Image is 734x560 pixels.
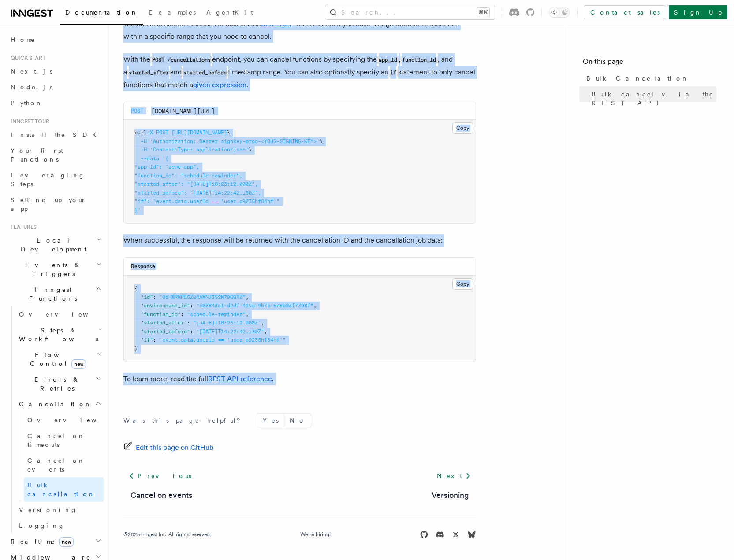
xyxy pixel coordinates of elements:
[182,69,228,77] code: started_before
[201,3,258,24] a: AgentKit
[15,372,104,396] button: Errors & Retries
[19,506,77,513] span: Versioning
[15,350,97,368] span: Flow Control
[7,282,104,306] button: Inngest Functions
[11,35,35,44] span: Home
[134,207,141,213] span: }'
[592,90,716,107] span: Bulk cancel via the REST API
[452,278,473,290] button: Copy
[452,122,473,134] button: Copy
[583,70,716,86] a: Bulk Cancellation
[123,442,214,454] a: Edit this page on GitHub
[147,129,153,136] span: -X
[19,522,65,529] span: Logging
[153,294,156,300] span: :
[11,196,86,212] span: Setting up your app
[27,482,95,497] span: Bulk cancellation
[143,3,201,24] a: Examples
[588,86,716,111] a: Bulk cancel via the REST API
[669,5,727,19] a: Sign Up
[141,147,147,153] span: -H
[7,257,104,282] button: Events & Triggers
[7,261,96,278] span: Events & Triggers
[134,190,261,196] span: "started_before": "[DATE]T14:22:42.130Z",
[141,155,159,162] span: --data
[400,56,437,64] code: function_id
[27,457,85,473] span: Cancel on events
[7,55,45,62] span: Quick start
[583,56,716,70] h4: On this page
[19,311,110,318] span: Overview
[134,181,258,187] span: "started_after": "[DATE]T18:23:12.000Z",
[15,412,104,502] div: Cancellation
[15,518,104,534] a: Logging
[320,138,323,144] span: \
[149,9,196,16] span: Examples
[7,232,104,257] button: Local Development
[27,432,85,448] span: Cancel on timeouts
[123,18,476,43] p: You can also cancel functions in bulk via the . This is useful if you have a large number of func...
[249,147,252,153] span: \
[141,328,190,335] span: "started_before"
[159,294,246,300] span: "01HMRMPE5ZQ4AMNJ3S2N79QGRZ"
[206,9,253,16] span: AgentKit
[150,138,320,144] span: 'Authorization: Bearer signkey-prod-<YOUR-SIGNING-KEY>'
[7,63,104,79] a: Next.js
[134,346,138,352] span: }
[7,537,74,546] span: Realtime
[141,294,153,300] span: "id"
[549,7,570,18] button: Toggle dark mode
[432,489,469,501] a: Versioning
[257,414,284,427] button: Yes
[151,107,215,115] span: [DOMAIN_NAME][URL]
[7,167,104,192] a: Leveraging Steps
[187,320,190,326] span: :
[190,328,193,335] span: :
[377,56,399,64] code: app_id
[7,236,96,254] span: Local Development
[162,155,168,162] span: '{
[141,138,147,144] span: -H
[227,129,230,136] span: \
[11,99,43,107] span: Python
[190,302,193,309] span: :
[181,311,184,317] span: :
[171,129,227,136] span: [URL][DOMAIN_NAME]
[11,172,85,188] span: Leveraging Steps
[7,95,104,111] a: Python
[60,3,143,25] a: Documentation
[123,531,211,538] div: © 2025 Inngest Inc. All rights reserved.
[141,320,187,326] span: "started_after"
[153,337,156,343] span: :
[7,79,104,95] a: Node.js
[7,192,104,217] a: Setting up your app
[11,147,63,163] span: Your first Functions
[246,311,249,317] span: ,
[15,400,92,409] span: Cancellation
[24,428,104,453] a: Cancel on timeouts
[284,414,311,427] button: No
[15,396,104,412] button: Cancellation
[59,537,74,547] span: new
[325,5,495,19] button: Search...⌘K
[585,5,665,19] a: Contact sales
[156,129,168,136] span: POST
[432,468,476,484] a: Next
[11,84,52,91] span: Node.js
[193,320,261,326] span: "[DATE]T18:23:12.000Z"
[15,347,104,372] button: Flow Controlnew
[123,234,476,247] p: When successful, the response will be returned with the cancellation ID and the cancellation job ...
[11,68,52,75] span: Next.js
[7,285,95,303] span: Inngest Functions
[24,453,104,477] a: Cancel on events
[134,285,138,291] span: {
[196,302,313,309] span: "e03843e1-d2df-419e-9b7b-678b03f7398f"
[15,322,104,347] button: Steps & Workflows
[7,127,104,143] a: Install the SDK
[123,53,476,91] p: With the endpoint, you can cancel functions by specifying the , , and a and timestamp range. You ...
[24,412,104,428] a: Overview
[208,375,272,383] a: REST API reference
[313,302,317,309] span: ,
[134,198,224,204] span: "if": "event.data.userId == '
[477,8,489,17] kbd: ⌘K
